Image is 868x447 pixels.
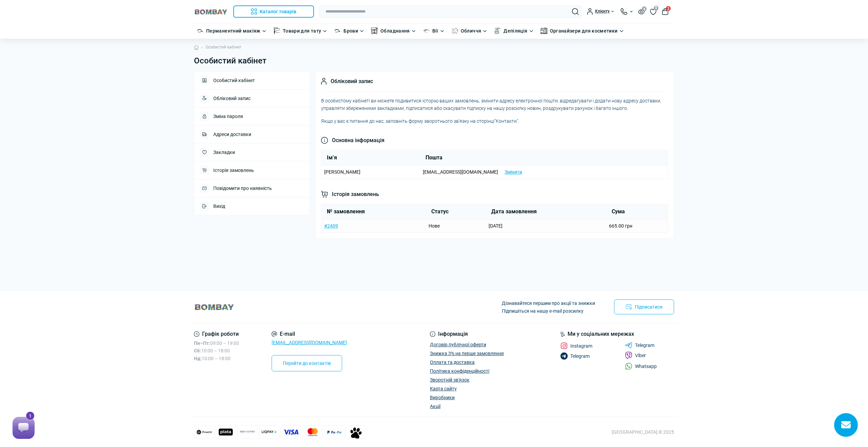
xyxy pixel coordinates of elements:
[213,96,251,101] span: Обліковий запис
[426,204,486,219] th: Статус
[321,131,668,145] div: Основна інформація
[494,27,501,34] img: Депіляція
[572,8,579,15] button: Search
[194,56,674,66] h1: Особистий кабінет
[272,355,342,371] a: Перейти до контактів
[606,204,668,219] th: Сума
[213,204,225,209] span: Вихід
[502,299,595,307] p: Дізнавайтеся першим про акції та знижки
[560,331,674,337] div: Ми у соціальних мережах
[650,8,656,15] a: 0
[550,27,618,35] a: Органайзери для косметики
[432,27,438,35] a: Вії
[305,428,320,437] img: Mastercard
[612,428,674,436] div: [GEOGRAPHIC_DATA] © 2025
[494,118,518,124] a: "Контакти"
[194,179,310,197] a: Повідомити про наявність
[218,428,234,437] img: Mono plata
[343,27,358,35] a: Брови
[199,44,241,51] li: Особистий кабінет
[321,150,420,166] th: Ім’я
[213,150,235,155] span: Закладки
[321,184,668,199] div: Історія замовлень
[614,299,674,314] button: Підписатися
[625,352,646,359] a: Viber
[560,352,590,360] a: Telegram
[486,204,606,219] th: Дата замовлення
[625,342,654,348] a: Telegram
[334,27,341,34] img: Брови
[272,340,347,345] a: [EMAIL_ADDRESS][DOMAIN_NAME]
[321,77,668,92] div: Обліковий запис
[430,331,504,337] div: Інформація
[654,6,658,11] span: 0
[213,132,251,137] span: Адреси доставки
[423,27,430,34] img: Вії
[461,27,481,35] a: Обличчя
[420,150,668,166] th: Пошта
[349,427,364,439] img: Payment icon
[430,395,455,400] a: Виробники
[505,169,522,175] a: Змінити
[666,6,671,11] span: 2
[426,219,486,233] td: Нове
[430,377,470,383] a: Зворотній зв'язок
[570,344,592,348] span: Instagram
[197,27,203,34] img: Перманентний макіяж
[194,356,202,361] b: Нд:
[213,114,243,119] span: Зміна пароля
[430,404,440,409] a: Акції
[430,351,504,356] a: Знижка 3% на перше замовлення
[19,0,28,9] div: 1
[324,223,338,229] a: #2409
[272,331,347,337] div: E-mail
[194,197,310,215] a: Вихід
[606,219,668,233] td: 665.00 грн
[194,341,210,346] b: Пн–Пт:
[662,8,669,15] button: 2
[233,5,314,18] button: Каталог товарів
[321,166,420,179] td: [PERSON_NAME]
[194,72,310,89] a: Особистий кабінет
[642,6,647,11] span: 4
[240,428,255,437] img: Wayforpay
[430,359,475,365] a: Оплата та доставка
[327,428,342,437] img: PayPal
[380,27,410,35] a: Обладнання
[273,27,280,34] img: Товари для тату
[194,125,310,143] a: Адреси доставки
[262,428,277,437] img: LiqPay
[194,39,674,56] nav: breadcrumb
[430,368,489,374] a: Політика конфіденційності
[321,97,668,112] p: В особистому кабінеті ви можете подивитися історію ваших замовлень, змінити адресу електронної по...
[423,169,498,175] span: [EMAIL_ADDRESS][DOMAIN_NAME]
[194,143,310,161] a: Закладки
[504,27,527,35] a: Депіляція
[638,8,645,14] button: 4
[321,117,668,125] p: Якщо у вас є питання до нас, заповніть форму зворотнього зв’язку на сторінці .
[451,27,458,34] img: Обличчя
[213,168,254,173] span: Історія замовлень
[213,186,272,191] span: Повідомити про наявність
[430,342,486,347] a: Договір публічної оферти
[194,303,235,311] img: BOMBAY
[430,386,457,391] a: Карта сайту
[194,108,310,125] a: Зміна пароля
[283,27,321,35] a: Товари для тату
[371,27,378,34] img: Обладнання
[194,90,310,107] a: Обліковий запис
[502,307,595,315] p: Підпишіться на нашу e-mail розсилку
[197,428,212,437] img: Privat 24
[194,8,228,15] img: BOMBAY
[194,161,310,179] a: Історія замовлень
[486,219,606,233] td: [DATE]
[321,204,426,219] th: № замовлення
[213,78,255,83] span: Особистий кабінет
[283,428,299,437] img: Visa
[194,348,201,353] b: Сб:
[570,354,590,358] span: Telegram
[625,363,657,370] a: Whatsapp
[194,339,239,362] div: 09:00 – 19:00 10:00 – 18:00 10:00 – 18:00
[540,27,547,34] img: Органайзери для косметики
[560,342,592,350] a: Instagram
